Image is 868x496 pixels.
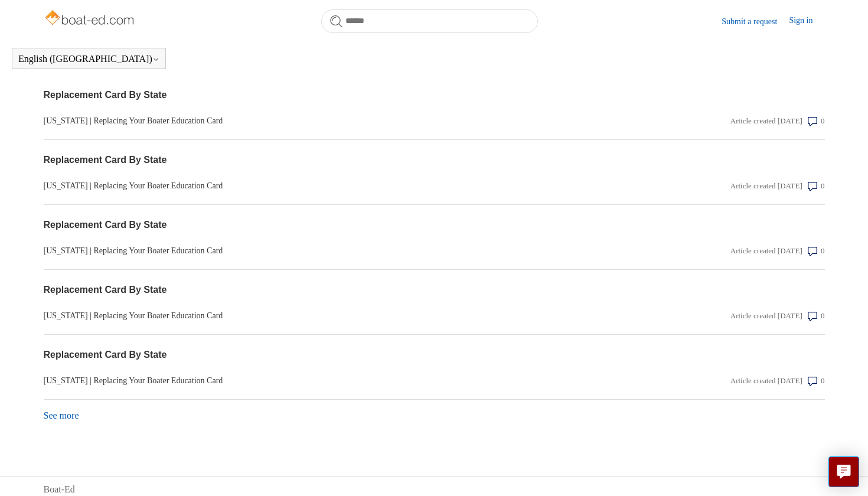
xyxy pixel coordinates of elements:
a: Replacement Card By State [44,153,590,167]
a: Submit a request [722,15,789,28]
a: [US_STATE] | Replacing Your Boater Education Card [44,180,590,192]
a: Replacement Card By State [44,348,590,362]
img: Boat-Ed Help Center home page [44,7,138,31]
button: English ([GEOGRAPHIC_DATA]) [18,54,159,64]
div: Article created [DATE] [730,375,802,387]
a: Replacement Card By State [44,218,590,232]
a: Sign in [789,14,824,28]
div: Article created [DATE] [730,310,802,322]
a: [US_STATE] | Replacing Your Boater Education Card [44,374,590,387]
a: Replacement Card By State [44,283,590,297]
a: [US_STATE] | Replacing Your Boater Education Card [44,244,590,257]
button: Live chat [828,456,859,487]
a: [US_STATE] | Replacing Your Boater Education Card [44,309,590,322]
div: Article created [DATE] [730,180,802,192]
a: See more [44,410,79,420]
div: Article created [DATE] [730,115,802,127]
div: Article created [DATE] [730,245,802,257]
a: Replacement Card By State [44,88,590,102]
input: Search [321,9,538,33]
a: [US_STATE] | Replacing Your Boater Education Card [44,115,590,127]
